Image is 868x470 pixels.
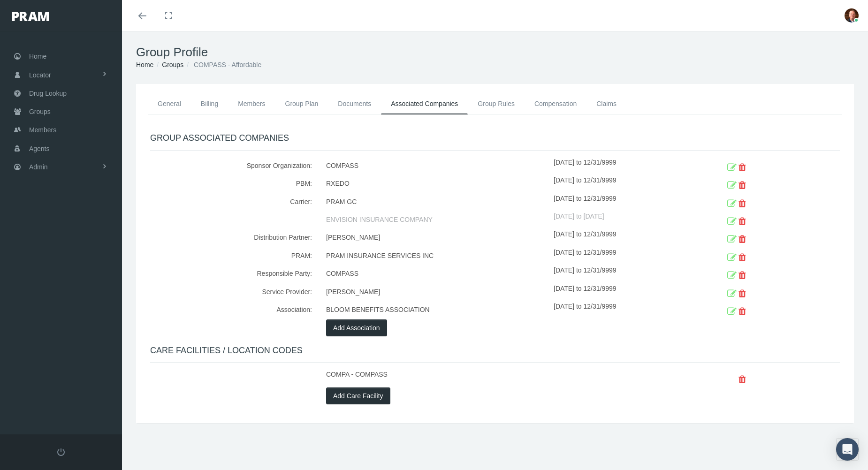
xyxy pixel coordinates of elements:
[143,247,319,265] div: PRAM:
[554,301,694,319] div: [DATE] to 12/31/9999
[468,93,525,114] a: Group Rules
[554,265,694,283] div: [DATE] to 12/31/9999
[143,301,319,319] div: Association:
[554,157,694,175] div: [DATE] to 12/31/9999
[319,265,554,283] div: COMPASS
[319,283,554,301] div: [PERSON_NAME]
[319,301,554,319] div: BLOOM BENEFITS ASSOCIATION
[328,93,381,114] a: Documents
[554,211,694,229] div: [DATE] to [DATE]
[319,229,554,247] div: [PERSON_NAME]
[29,66,51,84] span: Locator
[194,61,261,68] span: COMPASS - Affordable
[554,193,694,211] div: [DATE] to 12/31/9999
[143,229,319,247] div: Distribution Partner:
[29,121,56,139] span: Members
[29,84,67,102] span: Drug Lookup
[150,133,840,144] h4: GROUP ASSOCIATED COMPANIES
[326,319,387,336] button: Add Association
[326,387,390,404] button: Add Care Facility
[29,158,48,176] span: Admin
[191,93,228,114] a: Billing
[554,175,694,193] div: [DATE] to 12/31/9999
[143,193,319,211] div: Carrier:
[150,346,840,356] h4: CARE FACILITIES / LOCATION CODES
[143,175,319,193] div: PBM:
[12,12,49,21] img: PRAM_20_x_78.png
[554,247,694,265] div: [DATE] to 12/31/9999
[319,157,554,175] div: COMPASS
[143,283,319,301] div: Service Provider:
[143,265,319,283] div: Responsible Party:
[148,93,191,114] a: General
[586,93,626,114] a: Claims
[143,157,319,175] div: Sponsor Organization:
[29,140,50,158] span: Agents
[162,61,183,68] a: Groups
[554,283,694,301] div: [DATE] to 12/31/9999
[136,45,854,60] h1: Group Profile
[136,61,153,68] a: Home
[319,211,554,229] div: ENVISION INSURANCE COMPANY
[319,175,554,193] div: RXEDO
[554,229,694,247] div: [DATE] to 12/31/9999
[228,93,275,114] a: Members
[29,47,46,65] span: Home
[319,193,554,211] div: PRAM GC
[836,438,859,461] div: Open Intercom Messenger
[845,8,859,23] img: S_Profile_Picture_684.jpg
[525,93,586,114] a: Compensation
[381,93,468,114] a: Associated Companies
[29,103,51,121] span: Groups
[275,93,328,114] a: Group Plan
[319,247,554,265] div: PRAM INSURANCE SERVICES INC
[319,369,554,387] div: COMPA - COMPASS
